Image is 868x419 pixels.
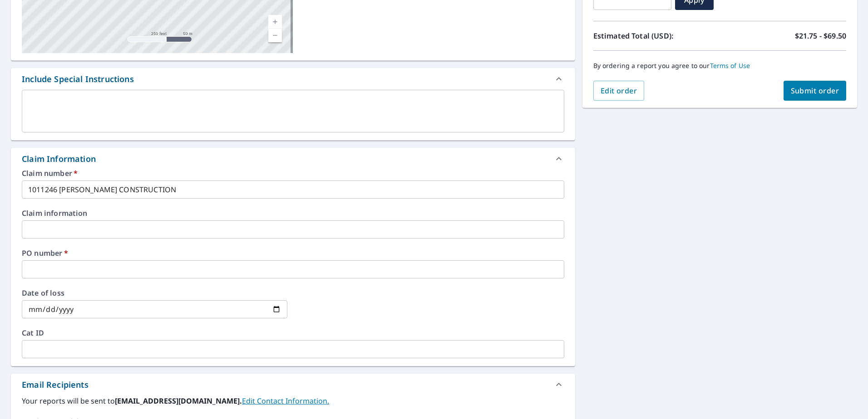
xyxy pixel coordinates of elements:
b: [EMAIL_ADDRESS][DOMAIN_NAME]. [115,396,242,406]
label: PO number [22,249,564,257]
div: Email Recipients [11,374,575,395]
a: EditContactInfo [242,396,329,406]
span: Submit order [791,86,839,96]
label: Claim number [22,170,564,177]
div: Include Special Instructions [11,68,575,90]
div: Claim Information [22,153,96,165]
div: Email Recipients [22,379,89,391]
button: Submit order [784,81,847,101]
label: Cat ID [22,329,564,336]
div: Include Special Instructions [22,73,134,85]
span: Edit order [601,86,637,96]
button: Edit order [593,81,645,101]
label: Your reports will be sent to [22,395,564,406]
a: Current Level 17, Zoom Out [268,29,282,42]
div: Claim Information [11,148,575,170]
label: Claim information [22,209,564,217]
a: Current Level 17, Zoom In [268,15,282,29]
a: Terms of Use [710,61,750,70]
p: $21.75 - $69.50 [795,30,846,41]
label: Date of loss [22,289,287,297]
p: By ordering a report you agree to our [593,62,846,70]
p: Estimated Total (USD): [593,30,720,41]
